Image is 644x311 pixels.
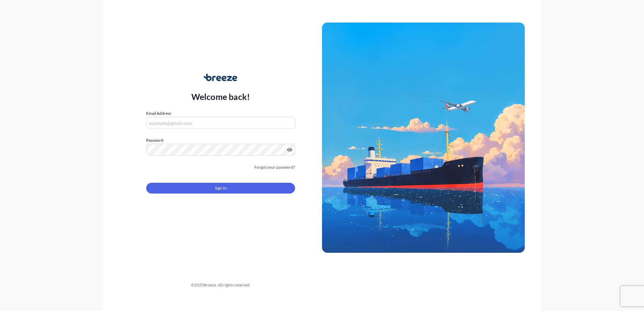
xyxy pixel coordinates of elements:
[191,91,250,102] p: Welcome back!
[119,282,322,288] div: © 2025 Breeze. All rights reserved.
[322,23,525,253] img: Ship illustration
[146,183,295,194] button: Sign In
[215,185,227,192] span: Sign In
[146,137,295,144] label: Password
[146,117,295,129] input: example@gmail.com
[254,164,295,171] a: Forgot your password?
[146,110,171,117] label: Email Address
[287,147,292,152] button: Show password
